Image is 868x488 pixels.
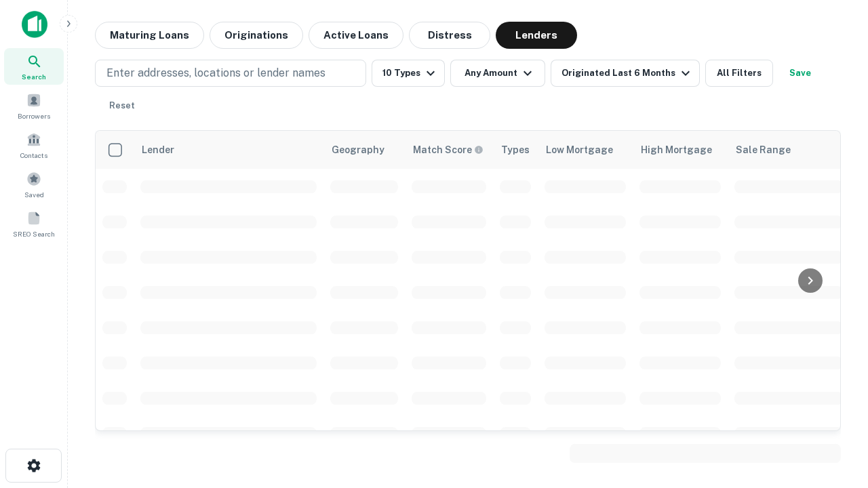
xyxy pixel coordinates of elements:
a: Search [4,48,64,85]
div: Originated Last 6 Months [561,65,694,81]
button: All Filters [705,60,773,87]
button: 10 Types [372,60,445,87]
span: Borrowers [18,110,50,121]
div: Low Mortgage [546,142,613,158]
button: Lenders [496,22,577,49]
button: Maturing Loans [95,22,204,49]
div: Lender [142,142,174,158]
button: Save your search to get updates of matches that match your search criteria. [778,60,822,87]
div: Types [501,142,530,158]
button: Enter addresses, locations or lender names [95,60,366,87]
th: Sale Range [728,131,850,169]
a: SREO Search [4,205,64,242]
div: High Mortgage [641,142,712,158]
iframe: Chat Widget [800,380,868,445]
div: Capitalize uses an advanced AI algorithm to match your search with the best lender. The match sco... [413,142,484,157]
span: Search [22,71,46,82]
h6: Match Score [413,142,481,157]
span: Contacts [20,150,47,161]
button: Originated Last 6 Months [551,60,700,87]
div: Sale Range [736,142,791,158]
button: Active Loans [309,22,403,49]
th: Lender [134,131,323,169]
a: Saved [4,166,64,203]
button: Originations [210,22,303,49]
button: Distress [409,22,490,49]
button: Reset [100,92,144,119]
button: Any Amount [450,60,545,87]
th: Geography [323,131,405,169]
a: Contacts [4,127,64,163]
div: Geography [332,142,384,158]
th: Low Mortgage [538,131,633,169]
th: Types [493,131,538,169]
a: Borrowers [4,87,64,124]
img: capitalize-icon.png [22,11,47,38]
th: Capitalize uses an advanced AI algorithm to match your search with the best lender. The match sco... [405,131,493,169]
p: Enter addresses, locations or lender names [106,65,325,81]
span: SREO Search [13,228,55,239]
span: Saved [24,189,44,200]
th: High Mortgage [633,131,728,169]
